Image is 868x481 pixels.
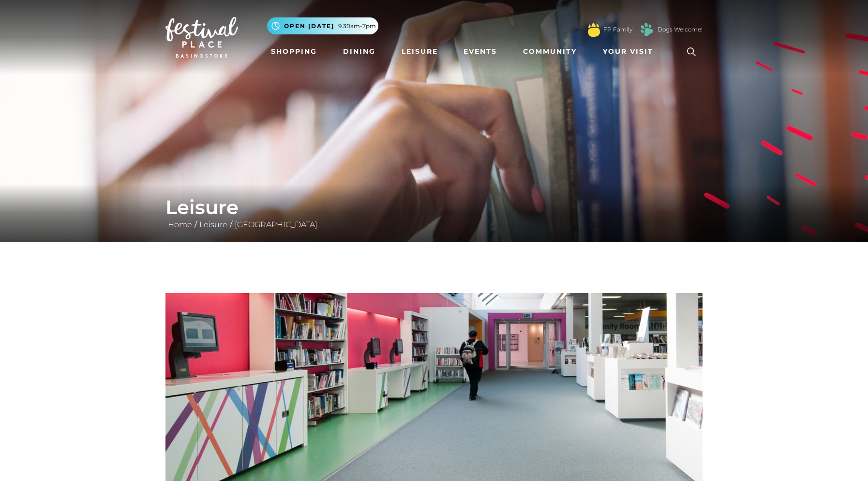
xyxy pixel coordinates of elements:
a: Dining [339,43,379,61]
a: Leisure [398,43,442,61]
a: Dogs Welcome! [658,25,703,34]
a: Leisure [197,220,230,229]
a: Events [460,43,501,61]
a: [GEOGRAPHIC_DATA] [232,220,320,229]
a: Your Visit [599,43,662,61]
a: FP Family [603,25,632,34]
span: Your Visit [603,47,653,57]
a: Shopping [267,43,321,61]
a: Community [519,43,581,61]
div: / / [158,196,710,231]
img: Festival Place Logo [165,17,238,58]
button: Open [DATE] 9.30am-7pm [267,17,378,34]
h1: Leisure [165,196,703,219]
span: Open [DATE] [284,22,334,31]
a: Home [165,220,195,229]
span: 9.30am-7pm [338,22,376,31]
